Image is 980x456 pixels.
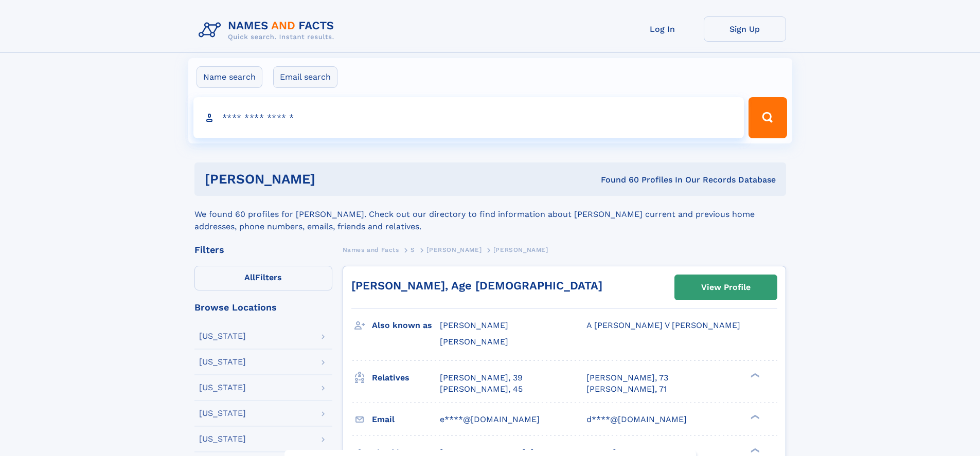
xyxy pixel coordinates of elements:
a: [PERSON_NAME] [426,243,482,256]
span: [PERSON_NAME] [440,320,508,330]
a: [PERSON_NAME], 73 [586,372,668,384]
button: Search Button [749,97,787,138]
h3: Also known as [372,317,440,334]
a: S [411,243,415,256]
h1: [PERSON_NAME] [205,173,458,186]
span: [PERSON_NAME] [493,246,548,253]
div: Found 60 Profiles In Our Records Database [458,174,776,186]
h3: Relatives [372,369,440,387]
div: Filters [194,245,332,254]
a: Log In [621,16,704,42]
a: [PERSON_NAME], 45 [440,384,523,395]
div: View Profile [701,276,751,299]
a: [PERSON_NAME], 71 [586,384,667,395]
label: Name search [197,66,262,88]
div: We found 60 profiles for [PERSON_NAME]. Check out our directory to find information about [PERSON... [194,196,786,233]
div: ❯ [748,447,760,453]
a: [PERSON_NAME], 39 [440,372,523,384]
a: Names and Facts [343,243,399,256]
a: [PERSON_NAME], Age [DEMOGRAPHIC_DATA] [351,279,602,292]
div: [US_STATE] [199,409,246,417]
img: Logo Names and Facts [194,16,343,44]
span: [PERSON_NAME] [440,337,508,346]
span: [PERSON_NAME] [426,246,482,253]
span: All [244,272,255,282]
span: A [PERSON_NAME] V [PERSON_NAME] [586,320,740,330]
div: Browse Locations [194,303,332,312]
div: [US_STATE] [199,358,246,366]
div: [US_STATE] [199,435,246,443]
div: [US_STATE] [199,332,246,340]
div: ❯ [748,413,760,420]
input: search input [193,97,744,138]
div: ❯ [748,372,760,378]
div: [US_STATE] [199,384,246,392]
a: View Profile [675,275,777,300]
a: Sign Up [704,16,786,42]
span: S [411,246,415,253]
label: Email search [273,66,337,88]
h3: Email [372,411,440,428]
label: Filters [194,266,332,290]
